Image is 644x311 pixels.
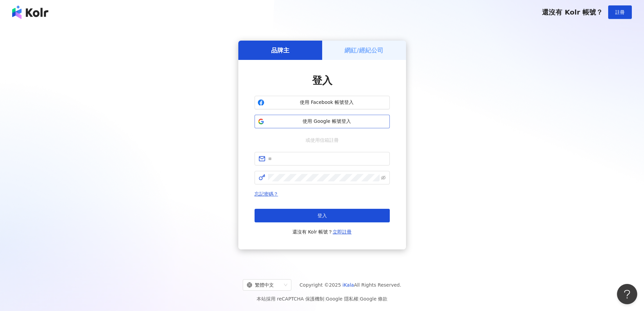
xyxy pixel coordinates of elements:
[255,191,278,197] a: 忘記密碼？
[381,175,386,180] span: eye-invisible
[255,96,390,109] button: 使用 Facebook 帳號登入
[360,296,387,302] a: Google 條款
[317,213,327,218] span: 登入
[301,136,343,144] span: 或使用信箱註冊
[342,282,354,288] a: iKala
[271,46,289,54] h5: 品牌主
[300,281,401,289] span: Copyright © 2025 All Rights Reserved.
[255,209,390,222] button: 登入
[257,295,387,303] span: 本站採用 reCAPTCHA 保護機制
[615,9,625,15] span: 註冊
[344,46,383,54] h5: 網紅/經紀公司
[247,280,281,290] div: 繁體中文
[12,5,48,19] img: logo
[358,296,360,302] span: |
[333,229,352,235] a: 立即註冊
[292,228,352,236] span: 還沒有 Kolr 帳號？
[312,74,332,86] span: 登入
[324,296,326,302] span: |
[542,8,603,16] span: 還沒有 Kolr 帳號？
[617,284,637,304] iframe: Help Scout Beacon - Open
[326,296,358,302] a: Google 隱私權
[255,115,390,128] button: 使用 Google 帳號登入
[267,118,387,125] span: 使用 Google 帳號登入
[608,5,632,19] button: 註冊
[267,99,387,106] span: 使用 Facebook 帳號登入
